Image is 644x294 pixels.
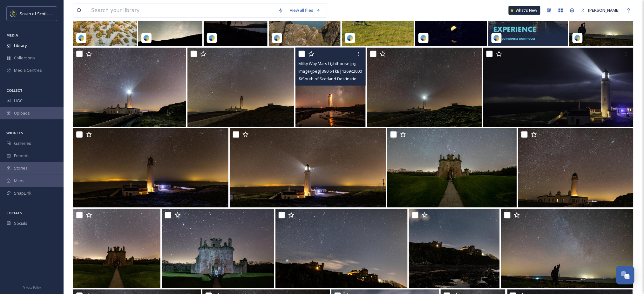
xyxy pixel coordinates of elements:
img: images.jpeg [10,10,17,17]
span: South of Scotland Destination Alliance [20,10,92,17]
img: snapsea-logo.png [493,35,500,41]
img: Mull of Galloway.jpg [518,128,633,208]
img: Mull of Galloway lighthouse under Orion Pano.jpg [73,128,228,208]
span: UGC [14,98,23,104]
img: snapsea-logo.png [574,35,581,41]
img: Orion & the Castle 2.jpg [162,209,274,288]
span: Library [14,43,27,49]
img: Mull of Galloway 3.jpg [73,48,186,127]
span: Galleries [14,140,31,146]
span: Maps [14,178,24,184]
a: Privacy Policy [23,283,41,291]
span: Milky Way Mars Lighthouse.jpg [299,61,356,66]
span: Media Centres [14,67,42,73]
input: Search your library [88,3,275,17]
a: View all files [287,4,324,17]
img: Orion over Culzean 3.jpg [409,209,500,288]
span: WIDGETS [6,130,23,135]
img: snapsea-logo.png [78,35,85,41]
span: SnapLink [14,190,31,196]
span: image/jpeg | 390.64 kB | 1269 x 2000 [299,68,362,74]
img: snapsea-logo.png [347,35,353,41]
button: Open Chat [616,266,634,284]
span: Collections [14,55,35,61]
img: Orion over Culzean 2.jpg [275,209,408,288]
a: What's New [509,6,540,15]
img: Milky Way Mars Lighthouse.jpg [295,48,366,127]
img: snapsea-logo.png [143,35,150,41]
span: COLLECT [6,88,23,93]
span: © South of Scotland Destination Alliance | [PERSON_NAME] [299,76,410,82]
span: Privacy Policy [23,285,41,290]
img: Mull of Galloway 4.jpg [187,48,294,127]
img: Mull of Galloway 5.jpg [367,48,482,127]
span: MEDIA [6,33,18,37]
span: Uploads [14,110,30,116]
span: SOCIALS [6,210,22,215]
img: Orion & the Castle.jpg [73,209,160,288]
span: Socials [14,220,27,226]
span: Stories [14,165,28,171]
a: [PERSON_NAME] [578,4,623,17]
img: Pointing to the Core.jpg [501,209,634,288]
img: Orion & the Castle 3.jpg [387,128,517,208]
img: Mull of Galloway 1.jpg [483,48,634,127]
span: [PERSON_NAME] [588,7,620,13]
span: Embeds [14,153,30,159]
img: snapsea-logo.png [209,35,215,41]
img: snapsea-logo.png [274,35,280,41]
img: snapsea-logo.png [420,35,427,41]
img: Mull of Galloway under Orion 2.jpg [230,128,386,208]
